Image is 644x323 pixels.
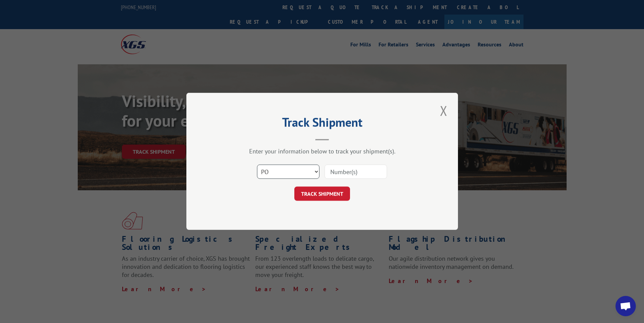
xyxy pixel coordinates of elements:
[615,296,636,316] a: Open chat
[438,101,449,120] button: Close modal
[220,148,424,155] div: Enter your information below to track your shipment(s).
[294,187,350,201] button: TRACK SHIPMENT
[220,117,424,130] h2: Track Shipment
[325,165,387,179] input: Number(s)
